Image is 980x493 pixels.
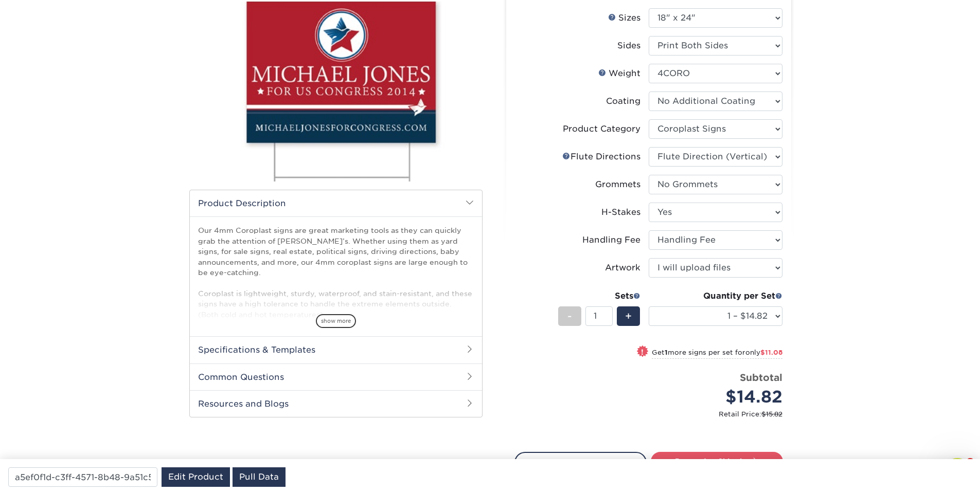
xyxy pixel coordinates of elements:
div: Weight [598,67,640,80]
span: show more [316,314,356,328]
h2: Common Questions [190,363,482,390]
span: ! [641,346,644,357]
div: Sets [558,290,640,302]
div: Flute Directions [562,151,640,163]
div: Grommets [595,178,640,191]
h2: Product Description [190,190,482,216]
small: Get more signs per set for [652,349,782,359]
div: Coating [606,95,640,107]
a: Chat with a Print Pro [514,452,647,472]
a: Pull Data [233,467,286,487]
strong: Subtotal [740,372,782,383]
p: Our 4mm Coroplast signs are great marketing tools as they can quickly grab the attention of [PERS... [198,225,474,487]
small: Retail Price: [523,409,782,419]
span: $11.08 [760,349,782,356]
span: 1 [966,458,974,466]
div: Handling Fee [582,234,640,246]
span: $15.82 [761,410,782,418]
div: Sides [617,40,640,52]
div: $14.82 [656,385,782,409]
iframe: Intercom live chat [945,458,970,483]
div: Sizes [608,12,640,24]
h2: Specifications & Templates [190,336,482,363]
div: H-Stakes [601,206,640,218]
div: Artwork [605,262,640,274]
strong: 1 [665,349,668,356]
h2: Resources and Blogs [190,390,482,417]
span: only [745,349,782,356]
div: Quantity per Set [649,290,782,302]
a: Edit Product [162,467,230,487]
span: - [567,308,572,324]
a: Proceed to Shipping [651,452,783,470]
div: Product Category [563,123,640,135]
span: + [625,308,632,324]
